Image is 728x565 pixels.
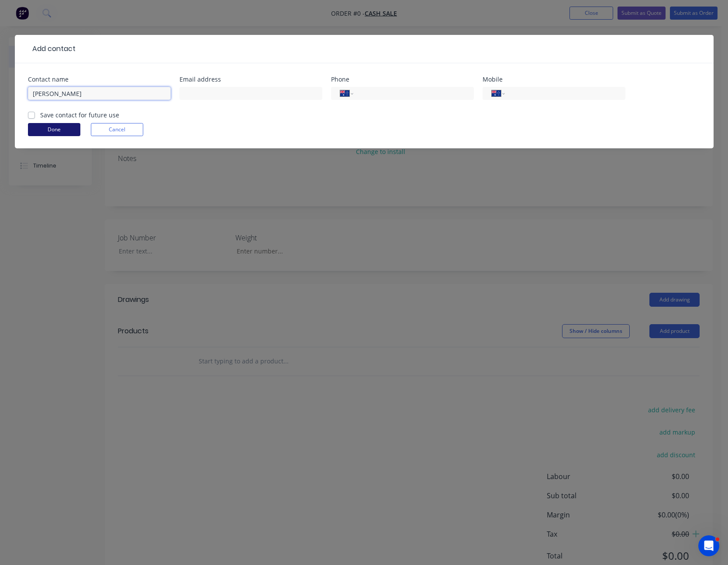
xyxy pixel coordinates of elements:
div: Close [153,4,169,20]
div: Phone [331,76,474,82]
div: Mobile [483,76,625,82]
div: Email address [179,76,322,82]
button: Cancel [91,123,143,136]
button: Done [28,123,80,136]
label: Save contact for future use [40,110,119,120]
iframe: Intercom live chat [698,535,719,556]
button: go back [6,3,22,20]
div: Add contact [28,44,76,54]
div: Contact name [28,76,171,82]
